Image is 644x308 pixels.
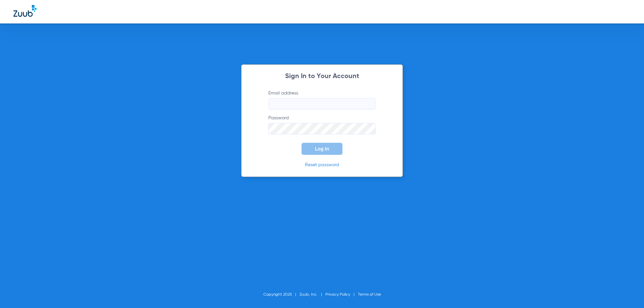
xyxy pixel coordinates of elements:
a: Terms of Use [358,293,381,297]
h2: Sign In to Your Account [258,73,386,80]
label: Email address [268,90,376,110]
span: Log In [315,146,329,151]
li: Copyright 2025 [263,291,300,298]
a: Reset password [305,163,339,167]
input: Password [268,123,376,134]
input: Email address [268,98,376,110]
button: Log In [302,143,342,155]
li: Zuub, Inc. [300,291,325,298]
a: Privacy Policy [325,293,350,297]
img: Zuub Logo [13,5,37,17]
label: Password [268,115,376,134]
